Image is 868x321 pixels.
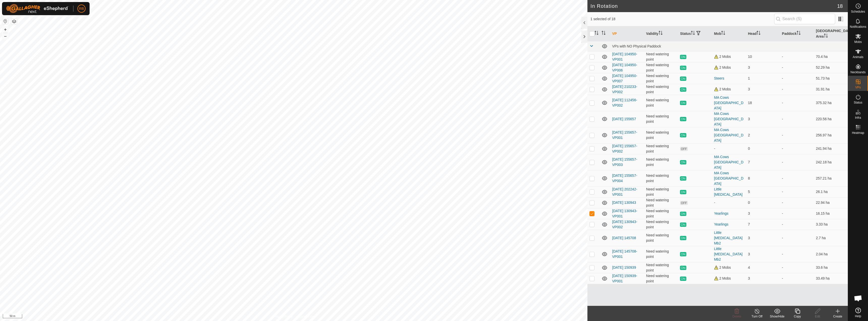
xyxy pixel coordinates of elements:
[714,127,744,143] div: MA Cows [GEOGRAPHIC_DATA]
[767,314,787,319] div: Show/Hide
[2,27,8,33] button: +
[848,306,868,320] a: Help
[780,143,814,154] td: -
[714,246,744,262] div: Little [MEDICAL_DATA] Mb2
[714,154,744,170] div: MA Cows [GEOGRAPHIC_DATA]
[680,117,686,121] span: ON
[680,212,686,216] span: ON
[612,236,636,240] a: [DATE] 145708
[644,197,678,208] td: Need watering point
[814,51,848,62] td: 70.4 ha
[855,315,861,318] span: Help
[680,77,686,81] span: ON
[680,66,686,70] span: ON
[787,314,807,319] div: Copy
[780,95,814,111] td: -
[746,170,780,186] td: 8
[824,34,828,38] p-sorticon: Activate to sort
[644,262,678,273] td: Need watering point
[780,154,814,170] td: -
[602,32,606,36] p-sorticon: Activate to sort
[714,230,744,246] div: Little [MEDICAL_DATA] Mb2
[851,291,866,306] div: Open chat
[814,219,848,230] td: 3.33 ha
[746,51,780,62] td: 10
[780,84,814,95] td: -
[644,84,678,95] td: Need watering point
[714,211,744,216] div: Yearlings
[680,176,686,181] span: ON
[680,87,686,92] span: ON
[850,25,866,28] span: Notifications
[612,209,637,218] a: [DATE] 130943-VP001
[644,62,678,73] td: Need watering point
[612,187,637,196] a: [DATE] 202242-VP001
[644,186,678,197] td: Need watering point
[714,222,744,227] div: Yearlings
[714,276,744,281] div: 2 Mobs
[780,127,814,143] td: -
[612,249,637,259] a: [DATE] 145708-VP001
[644,26,678,41] th: Validity
[612,63,637,72] a: [DATE] 104950-VP006
[854,40,862,43] span: Mobs
[659,32,663,36] p-sorticon: Activate to sort
[850,71,865,74] span: Neckbands
[746,246,780,262] td: 3
[828,314,848,319] div: Create
[714,95,744,111] div: MA Cows [GEOGRAPHIC_DATA]
[680,101,686,105] span: ON
[855,116,861,119] span: Infra
[746,219,780,230] td: 7
[644,95,678,111] td: Need watering point
[814,170,848,186] td: 257.21 ha
[644,111,678,127] td: Need watering point
[612,74,637,83] a: [DATE] 104950-VP007
[780,170,814,186] td: -
[780,111,814,127] td: -
[814,62,848,73] td: 52.29 ha
[680,190,686,194] span: ON
[612,85,637,94] a: [DATE] 210233-VP002
[721,32,725,36] p-sorticon: Activate to sort
[746,143,780,154] td: 0
[814,154,848,170] td: 242.18 ha
[854,101,862,104] span: Status
[714,76,744,81] div: Steers
[612,174,637,183] a: [DATE] 155657-VP004
[814,186,848,197] td: 26.1 ha
[612,44,846,48] div: VPs with NO Physical Paddock
[780,197,814,208] td: -
[644,230,678,246] td: Need watering point
[746,26,780,41] th: Head
[644,219,678,230] td: Need watering point
[714,54,744,59] div: 2 Mobs
[644,208,678,219] td: Need watering point
[612,144,637,153] a: [DATE] 155657-VP002
[746,230,780,246] td: 3
[746,154,780,170] td: 7
[853,56,863,59] span: Animals
[590,16,774,22] span: 1 selected of 18
[807,314,828,319] div: Edit
[644,246,678,262] td: Need watering point
[733,315,741,318] span: Delete
[797,32,801,36] p-sorticon: Activate to sort
[714,111,744,127] div: MA Cows [GEOGRAPHIC_DATA]
[780,186,814,197] td: -
[714,187,744,197] div: Little [MEDICAL_DATA]
[612,157,637,167] a: [DATE] 155657-VP003
[680,252,686,256] span: ON
[612,130,637,140] a: [DATE] 155657-VP001
[680,147,688,151] span: OFF
[746,73,780,84] td: 1
[644,143,678,154] td: Need watering point
[714,87,744,92] div: 2 Mobs
[756,32,761,36] p-sorticon: Activate to sort
[274,314,293,319] a: Privacy Policy
[814,262,848,273] td: 33.6 ha
[644,73,678,84] td: Need watering point
[814,84,848,95] td: 31.91 ha
[612,220,637,229] a: [DATE] 130943-VP002
[837,2,843,10] span: 18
